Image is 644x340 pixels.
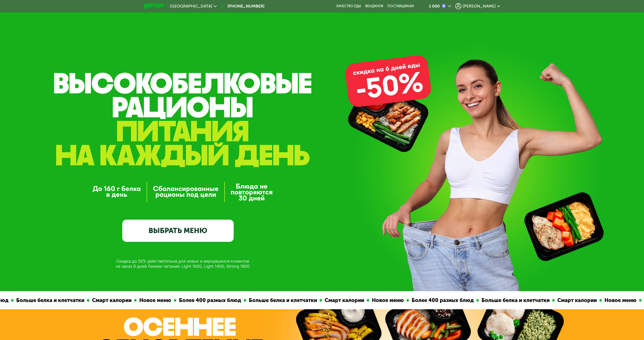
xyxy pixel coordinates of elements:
[387,4,414,8] div: поставщикам
[158,296,225,304] div: Более 400 разных блюд
[583,296,621,304] div: Новое меню
[390,296,458,304] div: Более 400 разных блюд
[228,296,301,304] div: Больше белка и клетчатки
[122,220,234,242] a: ВЫБРАТЬ МЕНЮ
[219,3,264,9] a: [PHONE_NUMBER]
[536,296,581,304] div: Смарт калории
[460,296,534,304] div: Больше белка и клетчатки
[336,4,361,8] a: Качество еды
[365,4,383,8] a: Вендинги
[304,296,348,304] div: Смарт калории
[351,296,388,304] div: Новое меню
[170,4,212,8] span: [GEOGRAPHIC_DATA]
[463,4,496,8] span: [PERSON_NAME]
[71,296,116,304] div: Смарт калории
[118,296,155,304] div: Новое меню
[429,4,440,8] div: 1 000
